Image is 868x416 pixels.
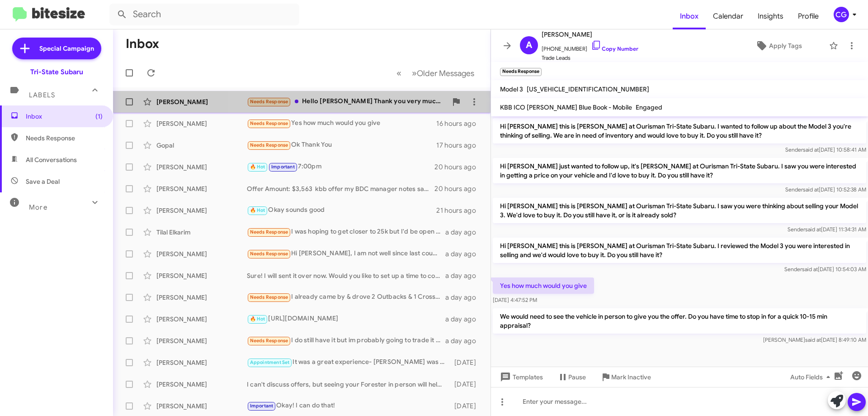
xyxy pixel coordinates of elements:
[156,184,247,193] div: [PERSON_NAME]
[247,118,436,129] div: Yes how much would you give
[434,184,483,193] div: 20 hours ago
[250,294,288,300] span: Needs Response
[493,296,537,303] span: [DATE] 4:47:52 PM
[26,155,77,164] span: All Conversations
[247,292,445,302] div: I already came by & drove 2 Outbacks & 1 Crosstrek. Your reps was awesome, but my Subaru 'lust' w...
[498,369,543,385] span: Templates
[673,3,706,29] a: Inbox
[271,164,295,170] span: Important
[412,67,417,79] span: »
[450,402,483,411] div: [DATE]
[493,118,866,143] p: Hi [PERSON_NAME] this is [PERSON_NAME] at Ourisman Tri-State Subaru. I wanted to follow up about ...
[491,369,550,385] button: Templates
[493,277,594,294] p: Yes how much would you give
[156,336,247,345] div: [PERSON_NAME]
[550,369,593,385] button: Pause
[391,64,407,82] button: Previous
[29,91,55,99] span: Labels
[126,37,159,51] h1: Inbox
[156,97,247,106] div: [PERSON_NAME]
[156,358,247,367] div: [PERSON_NAME]
[26,134,103,143] span: Needs Response
[250,99,288,105] span: Needs Response
[247,140,436,150] div: Ok Thank You
[109,4,299,25] input: Search
[250,338,288,344] span: Needs Response
[542,40,638,53] span: [PHONE_NUMBER]
[769,38,802,54] span: Apply Tags
[247,227,445,237] div: I was hoping to get closer to 25k but I'd be open to hearing what you can offer
[156,206,247,215] div: [PERSON_NAME]
[493,198,866,223] p: Hi [PERSON_NAME] this is [PERSON_NAME] at Ourisman Tri-State Subaru. I saw you were thinking abou...
[250,164,265,170] span: 🔥 Hot
[156,228,247,237] div: Tilal Elkarim
[500,103,632,111] span: KBB ICO [PERSON_NAME] Blue Book - Mobile
[763,336,866,343] span: [PERSON_NAME] [DATE] 8:49:10 AM
[636,103,662,111] span: Engaged
[406,64,480,82] button: Next
[247,401,450,411] div: Okay! I can do that!
[826,7,858,22] button: CG
[591,45,638,52] a: Copy Number
[593,369,658,385] button: Mark Inactive
[250,316,265,322] span: 🔥 Hot
[39,44,94,53] span: Special Campaign
[250,142,288,148] span: Needs Response
[247,205,436,215] div: Okay sounds good
[247,184,434,193] div: Offer Amount: $3,563 kbb offer my BDC manager notes say your passing it on to your son let us kno...
[247,271,445,280] div: Sure! I will sent it over now. Would you like to set up a time to come in and see it?
[156,141,247,150] div: Gopal
[156,380,247,389] div: [PERSON_NAME]
[445,249,483,258] div: a day ago
[250,120,288,126] span: Needs Response
[156,402,247,411] div: [PERSON_NAME]
[434,163,483,172] div: 20 hours ago
[29,203,47,211] span: More
[250,359,290,365] span: Appointment Set
[392,64,480,82] nav: Page navigation example
[493,308,866,334] p: We would need to see the vehicle in person to give you the offer. Do you have time to stop in for...
[247,249,445,259] div: Hi [PERSON_NAME], I am not well since last couple of days, sorry couldn't reply to you. I wont be...
[436,119,483,128] div: 16 hours ago
[156,119,247,128] div: [PERSON_NAME]
[445,228,483,237] div: a day ago
[834,7,849,22] div: CG
[247,335,445,346] div: I do still have it but im probably going to trade it into carvana for a tesla model y. They gave ...
[156,315,247,324] div: [PERSON_NAME]
[493,238,866,263] p: Hi [PERSON_NAME] this is [PERSON_NAME] at Ourisman Tri-State Subaru. I reviewed the Model 3 you w...
[445,315,483,324] div: a day ago
[156,271,247,280] div: [PERSON_NAME]
[250,207,265,213] span: 🔥 Hot
[805,226,821,233] span: said at
[732,38,825,54] button: Apply Tags
[611,369,651,385] span: Mark Inactive
[784,266,866,273] span: Sender [DATE] 10:54:03 AM
[250,251,288,257] span: Needs Response
[803,146,819,153] span: said at
[95,112,103,121] span: (1)
[445,271,483,280] div: a day ago
[250,229,288,235] span: Needs Response
[247,357,450,368] div: It was a great experience- [PERSON_NAME] was excellent. Unfortunately we went with a different car
[12,38,101,59] a: Special Campaign
[247,96,447,107] div: Hello [PERSON_NAME] Thank you very much for our conversations, you have been very informative and...
[526,38,532,53] span: A
[788,226,866,233] span: Sender [DATE] 11:34:31 AM
[500,85,523,93] span: Model 3
[445,336,483,345] div: a day ago
[803,186,819,193] span: said at
[791,3,826,29] a: Profile
[542,29,638,40] span: [PERSON_NAME]
[30,67,83,77] div: Tri-State Subaru
[450,358,483,367] div: [DATE]
[750,3,791,29] a: Insights
[790,369,834,385] span: Auto Fields
[396,67,401,79] span: «
[493,158,866,183] p: Hi [PERSON_NAME] just wanted to follow up, it's [PERSON_NAME] at Ourisman Tri-State Subaru. I saw...
[706,3,750,29] a: Calendar
[156,293,247,302] div: [PERSON_NAME]
[785,186,866,193] span: Sender [DATE] 10:52:38 AM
